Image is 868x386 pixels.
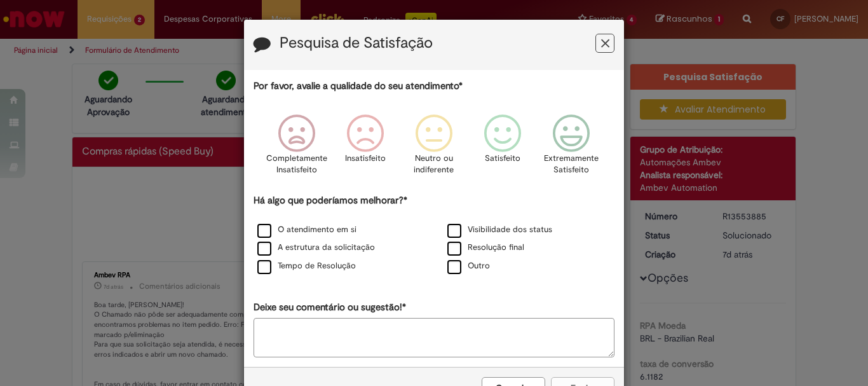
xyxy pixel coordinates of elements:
label: Deixe seu comentário ou sugestão!* [254,301,406,314]
p: Neutro ou indiferente [411,153,457,176]
div: Neutro ou indiferente [402,105,466,192]
label: A estrutura da solicitação [257,242,375,254]
label: Outro [447,260,490,272]
p: Satisfeito [485,153,520,165]
p: Completamente Insatisfeito [266,153,327,176]
label: Pesquisa de Satisfação [280,35,433,52]
label: Resolução final [447,242,524,254]
label: Visibilidade dos status [447,224,552,236]
label: Por favor, avalie a qualidade do seu atendimento* [254,79,463,93]
p: Extremamente Satisfeito [544,153,599,176]
div: Satisfeito [470,105,535,192]
label: Tempo de Resolução [257,260,356,272]
div: Extremamente Satisfeito [539,105,604,192]
p: Insatisfeito [345,153,386,165]
div: Há algo que poderíamos melhorar?* [254,194,614,276]
div: Completamente Insatisfeito [264,105,329,192]
div: Insatisfeito [333,105,398,192]
label: O atendimento em si [257,224,356,236]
